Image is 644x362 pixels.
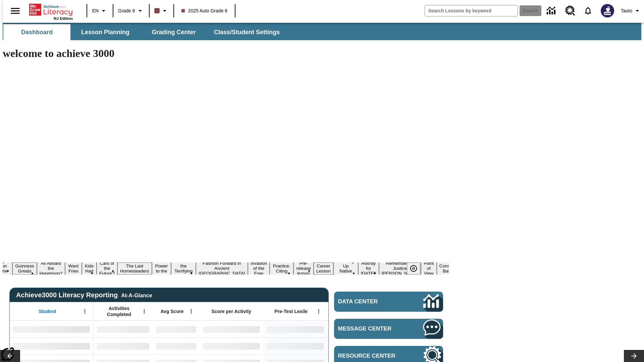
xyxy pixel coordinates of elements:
div: Home [29,2,73,20]
button: Slide 14 Career Lesson [314,262,333,275]
button: Profile/Settings [618,5,644,17]
div: SubNavbar [3,24,286,40]
span: Resource Center [338,353,403,359]
button: Slide 3 All Aboard the Hyperloop? [37,260,65,277]
button: Slide 13 Pre-release lesson [293,260,314,277]
button: Slide 4 Do You Want Fries With That? [65,252,82,285]
span: Score per Activity [212,308,252,314]
button: Open side menu [5,1,25,21]
a: Resource Center, Will open in new tab [561,2,579,20]
button: Language: EN, Select a language [89,5,111,17]
button: Select a new avatar [597,2,618,19]
button: Dashboard [3,24,70,40]
a: Message Center [334,319,443,339]
span: Activities Completed [97,305,141,317]
button: Slide 17 Remembering Justice O'Connor [379,260,421,277]
button: Slide 15 Cooking Up Native Traditions [333,257,358,280]
a: Data Center [543,2,561,20]
span: Dashboard [21,28,53,36]
button: Slide 19 The Constitution's Balancing Act [437,257,469,280]
button: Slide 2 Guinness Greats [12,262,37,275]
button: Slide 6 Cars of the Future? [97,260,117,277]
span: Grading Center [152,28,196,36]
input: search field [425,5,518,16]
span: Pre-Test Lexile [275,308,308,314]
button: Slide 8 Solar Power to the People [152,257,171,280]
button: Open Menu [314,306,324,316]
div: SubNavbar [3,23,641,40]
button: Slide 18 Point of View [421,260,436,277]
span: 2025 Auto Grade 6 [181,7,228,14]
span: Data Center [338,298,401,305]
button: Pause [407,262,420,275]
h1: welcome to achieve 3000 [3,47,449,60]
span: EN [92,7,99,14]
button: Class color is dark brown. Change class color [152,5,171,17]
span: Grade 6 [118,7,135,14]
button: Open Menu [186,306,196,316]
button: Grading Center [140,24,207,40]
a: Notifications [579,2,597,19]
img: Avatar [601,4,614,17]
button: Slide 16 Hooray for Constitution Day! [358,260,379,277]
span: Tauto [621,7,632,14]
div: Pause [407,262,427,275]
button: Open Menu [80,306,90,316]
span: Student [39,308,56,314]
button: Slide 7 The Last Homesteaders [117,262,152,275]
a: Data Center [334,292,443,312]
button: Lesson carousel, Next [624,350,644,362]
button: Open Menu [139,306,149,316]
span: Avg Score [160,308,183,314]
button: Grade: Grade 6, Select a grade [115,5,147,17]
div: At-A-Glance [121,291,152,299]
button: Slide 9 Attack of the Terrifying Tomatoes [171,257,196,280]
div: No Data, [153,338,200,354]
span: Message Center [338,325,403,332]
a: Home [29,3,73,16]
button: Class/Student Settings [209,24,285,40]
button: Slide 12 Mixed Practice: Citing Evidence [270,257,293,280]
span: Class/Student Settings [214,28,280,36]
div: No Data, [153,321,200,338]
span: Achieve3000 Literacy Reporting [16,291,152,299]
button: Lesson Planning [72,24,139,40]
span: NJ Edition [54,16,73,20]
div: No Data, [94,321,153,338]
button: Slide 10 Fashion Forward in Ancient Rome [196,260,248,277]
button: Slide 11 The Invasion of the Free CD [248,255,270,282]
button: Slide 5 Dirty Jobs Kids Had To Do [82,252,97,285]
span: Lesson Planning [81,28,129,36]
div: No Data, [94,338,153,354]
